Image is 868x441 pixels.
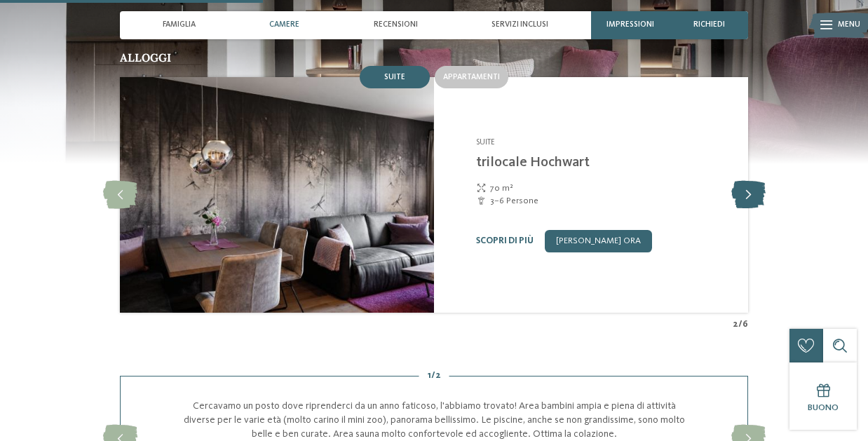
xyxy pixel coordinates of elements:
[789,362,857,430] a: Buono
[476,138,495,147] span: Suite
[490,195,538,208] span: 3–6 Persone
[476,236,534,245] a: Scopri di più
[177,399,691,441] p: Cercavamo un posto dove riprenderci da un anno faticoso, l'abbiamo trovato! Area bambini ampia e ...
[120,50,171,65] span: Alloggi
[374,20,418,29] span: Recensioni
[490,182,513,195] span: 70 m²
[384,73,405,81] span: Suite
[476,156,590,170] a: trilocale Hochwart
[428,369,431,382] span: 1
[431,369,435,382] span: /
[693,20,725,29] span: richiedi
[120,77,434,313] img: trilocale Hochwart
[443,73,500,81] span: Appartamenti
[435,369,441,382] span: 2
[545,230,652,252] a: [PERSON_NAME] ora
[733,318,738,331] span: 2
[738,318,742,331] span: /
[606,20,654,29] span: Impressioni
[491,20,548,29] span: Servizi inclusi
[742,318,748,331] span: 6
[269,20,299,29] span: Camere
[808,403,839,412] span: Buono
[163,20,196,29] span: Famiglia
